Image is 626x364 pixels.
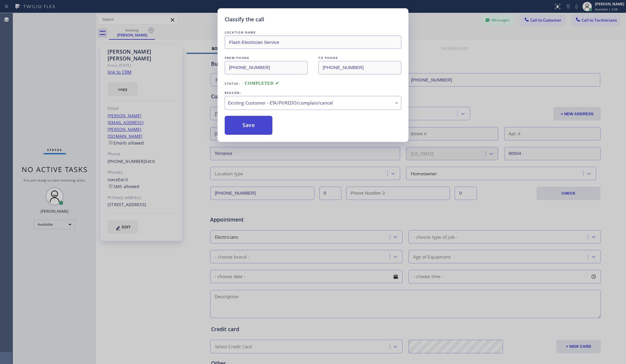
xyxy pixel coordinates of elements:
[225,81,240,86] span: Status:
[318,55,401,61] div: TO PHONE
[225,61,308,74] input: From phone
[245,81,279,86] span: COMPLETED
[318,61,401,74] input: To phone
[225,116,272,135] button: Save
[228,100,398,106] div: Existing Customer - ETA/PI/REDO/complain/cancel
[225,90,401,96] div: REASON:
[225,15,264,23] h5: Classify the call
[225,29,401,36] div: LOCATION NAME
[225,55,308,61] div: FROM PHONE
